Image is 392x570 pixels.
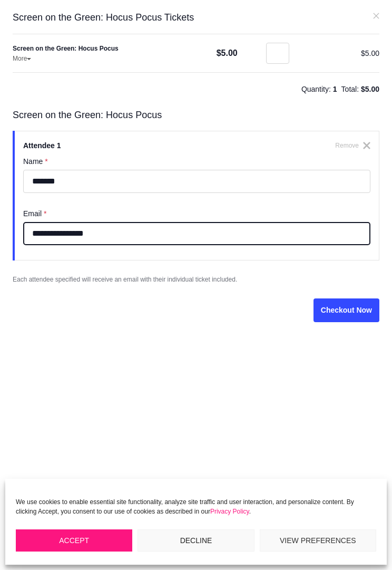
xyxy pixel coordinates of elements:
label: Name [23,156,370,168]
p: We use cookies to enable essential site functionality, analyze site traffic and user interaction,... [16,497,376,516]
button: View preferences [260,529,376,552]
button: Accept [16,529,132,552]
button: Checkout Now [313,298,379,322]
label: Email [23,208,370,220]
a: Privacy Policy [210,508,249,515]
div: Each attendee specified will receive an email with their individual ticket included. [13,269,379,299]
button: Decline [138,529,254,552]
